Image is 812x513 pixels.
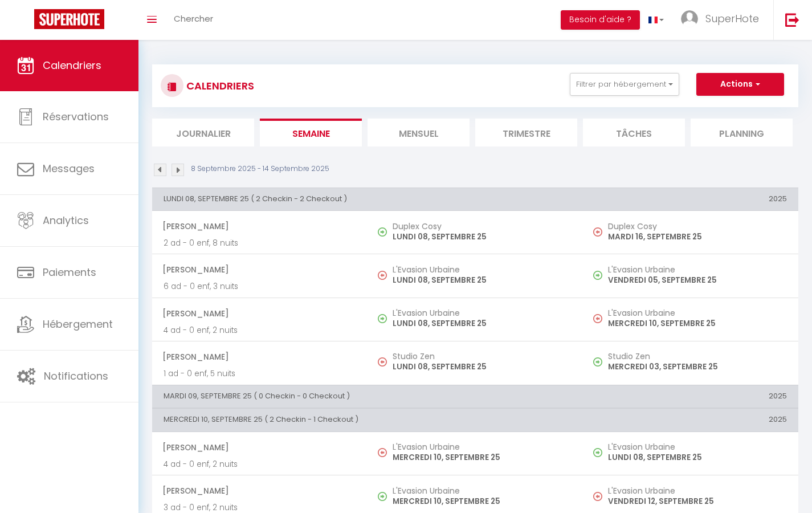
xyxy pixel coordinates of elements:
span: Chercher [174,13,213,25]
li: Tâches [583,119,685,146]
p: 8 Septembre 2025 - 14 Septembre 2025 [191,164,329,174]
p: 4 ad - 0 enf, 2 nuits [164,324,356,336]
th: LUNDI 08, SEPTEMBRE 25 ( 2 Checkin - 2 Checkout ) [152,188,583,210]
h3: CALENDRIERS [183,73,254,99]
th: 2025 [583,409,798,431]
img: NO IMAGE [593,314,602,323]
th: 2025 [583,385,798,408]
p: MERCREDI 10, SEPTEMBRE 25 [393,451,572,463]
img: NO IMAGE [593,227,602,237]
span: [PERSON_NAME] [162,259,356,280]
img: NO IMAGE [593,492,602,501]
p: LUNDI 08, SEPTEMBRE 25 [393,361,572,373]
button: Filtrer par hébergement [570,73,679,96]
img: NO IMAGE [378,448,387,457]
h5: L'Evasion Urbaine [393,308,572,317]
p: VENDREDI 12, SEPTEMBRE 25 [608,495,787,507]
th: MARDI 09, SEPTEMBRE 25 ( 0 Checkin - 0 Checkout ) [152,385,583,408]
li: Planning [691,119,793,146]
button: Besoin d'aide ? [561,10,640,30]
span: Messages [43,161,95,176]
h5: Studio Zen [393,352,572,361]
p: MERCREDI 10, SEPTEMBRE 25 [393,495,572,507]
p: MERCREDI 10, SEPTEMBRE 25 [608,317,787,329]
p: 6 ad - 0 enf, 3 nuits [164,280,356,292]
h5: L'Evasion Urbaine [393,486,572,495]
span: [PERSON_NAME] [162,346,356,368]
span: Réservations [43,109,109,124]
li: Semaine [260,119,362,146]
img: logout [785,13,799,27]
p: 4 ad - 0 enf, 2 nuits [164,458,356,470]
img: NO IMAGE [593,448,602,457]
p: MERCREDI 03, SEPTEMBRE 25 [608,361,787,373]
img: NO IMAGE [378,357,387,367]
img: NO IMAGE [593,271,602,280]
th: MERCREDI 10, SEPTEMBRE 25 ( 2 Checkin - 1 Checkout ) [152,409,583,431]
span: Notifications [44,369,108,383]
span: [PERSON_NAME] [162,437,356,458]
button: Ouvrir le widget de chat LiveChat [9,5,43,39]
span: Analytics [43,213,89,227]
h5: L'Evasion Urbaine [608,442,787,451]
p: LUNDI 08, SEPTEMBRE 25 [608,451,787,463]
li: Journalier [152,119,254,146]
span: [PERSON_NAME] [162,215,356,237]
p: 1 ad - 0 enf, 5 nuits [164,368,356,380]
button: Actions [696,73,784,96]
p: MARDI 16, SEPTEMBRE 25 [608,231,787,243]
li: Mensuel [368,119,470,146]
img: Super Booking [34,9,104,29]
h5: Duplex Cosy [608,222,787,231]
h5: Studio Zen [608,352,787,361]
img: ... [681,10,698,27]
p: 2 ad - 0 enf, 8 nuits [164,237,356,249]
li: Trimestre [475,119,577,146]
h5: L'Evasion Urbaine [608,265,787,274]
span: Calendriers [43,58,101,72]
span: [PERSON_NAME] [162,480,356,502]
span: Hébergement [43,317,113,331]
p: LUNDI 08, SEPTEMBRE 25 [393,317,572,329]
th: 2025 [583,188,798,210]
span: [PERSON_NAME] [162,303,356,324]
p: LUNDI 08, SEPTEMBRE 25 [393,231,572,243]
p: LUNDI 08, SEPTEMBRE 25 [393,274,572,286]
span: Paiements [43,265,96,279]
h5: L'Evasion Urbaine [608,486,787,495]
img: NO IMAGE [378,271,387,280]
h5: L'Evasion Urbaine [393,442,572,451]
h5: L'Evasion Urbaine [608,308,787,317]
h5: Duplex Cosy [393,222,572,231]
img: NO IMAGE [593,357,602,367]
span: SuperHote [705,11,759,26]
p: VENDREDI 05, SEPTEMBRE 25 [608,274,787,286]
h5: L'Evasion Urbaine [393,265,572,274]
